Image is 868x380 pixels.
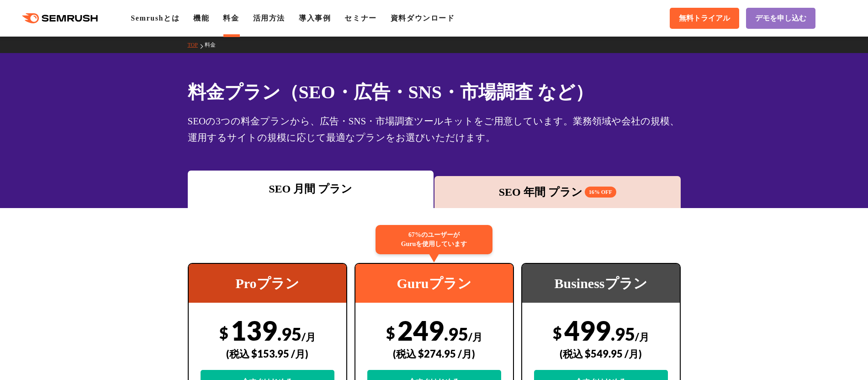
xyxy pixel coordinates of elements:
a: 活用方法 [253,14,285,22]
div: Businessプラン [522,264,680,303]
a: Semrushとは [131,14,180,22]
span: /月 [468,331,482,343]
div: SEO 月間 プラン [192,181,429,197]
div: 67%のユーザーが Guruを使用しています [376,225,492,254]
div: Guruプラン [355,264,513,303]
span: .95 [611,323,635,344]
span: /月 [635,331,649,343]
a: TOP [188,42,205,48]
div: (税込 $153.95 /月) [201,337,334,370]
a: 機能 [193,14,209,22]
span: /月 [302,331,316,343]
a: 料金 [205,42,222,48]
span: .95 [277,323,302,344]
a: 料金 [223,14,239,22]
div: Proプラン [189,264,346,303]
a: 資料ダウンロード [391,14,455,22]
a: 導入事例 [299,14,331,22]
a: 無料トライアル [670,8,739,29]
span: 16% OFF [585,187,616,198]
h1: 料金プラン（SEO・広告・SNS・市場調査 など） [188,79,681,106]
span: .95 [444,323,468,344]
span: $ [219,323,228,342]
div: SEO 年間 プラン [439,184,676,200]
span: 無料トライアル [679,14,730,23]
span: デモを申し込む [755,14,806,23]
span: $ [386,323,395,342]
div: (税込 $274.95 /月) [367,337,501,370]
span: $ [553,323,562,342]
div: (税込 $549.95 /月) [534,337,668,370]
a: セミナー [344,14,376,22]
div: SEOの3つの料金プランから、広告・SNS・市場調査ツールキットをご用意しています。業務領域や会社の規模、運用するサイトの規模に応じて最適なプランをお選びいただけます。 [188,113,681,146]
a: デモを申し込む [746,8,815,29]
